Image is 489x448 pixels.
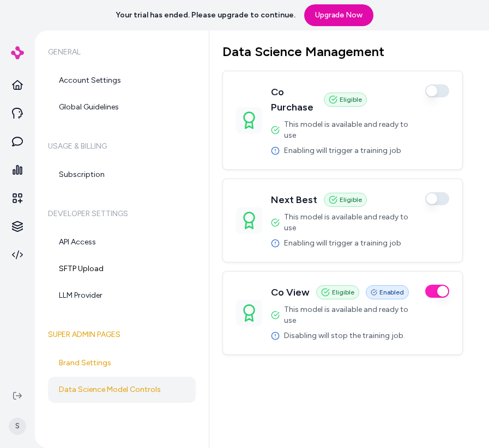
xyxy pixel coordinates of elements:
a: SFTP Upload [48,256,196,282]
button: S [7,409,28,444]
span: Disabling will stop the training job. [284,330,405,341]
h1: Data Science Management [222,44,463,60]
h6: Super Admin Pages [48,320,196,350]
span: Enabling will trigger a training job [284,238,401,249]
h6: Usage & Billing [48,131,196,162]
span: Eligible [340,95,362,104]
a: LLM Provider [48,283,196,309]
span: This model is available and ready to use [284,212,416,234]
p: Your trial has ended. Please upgrade to continue. [116,10,295,21]
span: Enabled [379,288,404,297]
h3: Next Best [271,192,317,207]
span: Enabling will trigger a training job [284,145,401,156]
a: Data Science Model Controls [48,377,196,403]
h6: General [48,37,196,67]
a: Global Guidelines [48,94,196,120]
span: Eligible [332,288,354,297]
a: Subscription [48,162,196,188]
h6: Developer Settings [48,199,196,229]
a: Brand Settings [48,350,196,376]
span: Eligible [340,195,362,204]
img: alby Logo [11,46,24,59]
span: This model is available and ready to use [284,119,416,141]
span: This model is available and ready to use [284,304,416,326]
h3: Co View [271,285,310,300]
a: Account Settings [48,67,196,94]
a: Upgrade Now [304,4,373,26]
span: S [9,418,26,435]
a: API Access [48,229,196,255]
h3: Co Purchase [271,84,317,115]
